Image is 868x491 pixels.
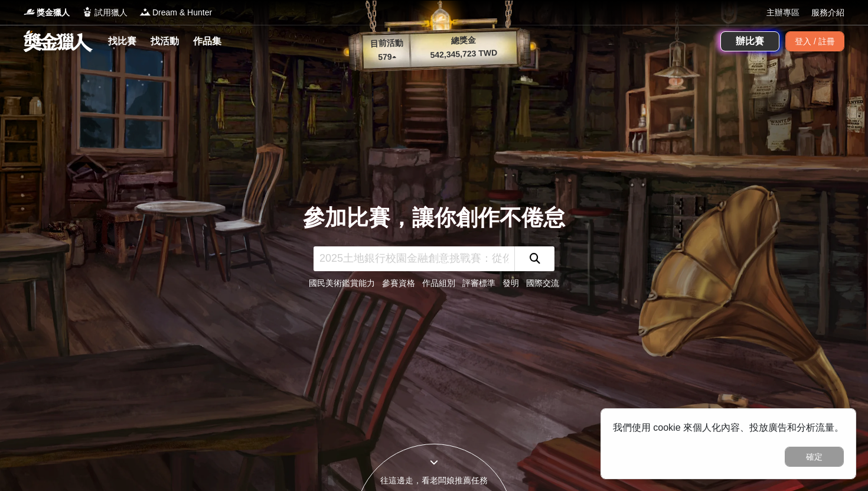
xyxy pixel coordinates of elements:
[363,50,411,64] p: 579 ▴
[811,6,844,19] a: 服務介紹
[24,6,35,18] img: Logo
[785,447,844,467] button: 確定
[355,474,513,487] div: 往這邊走，看老闆娘推薦任務
[363,37,410,51] p: 目前活動
[24,6,70,19] a: Logo獎金獵人
[720,31,779,51] a: 辦比賽
[766,6,800,19] a: 主辦專區
[94,6,128,19] span: 試用獵人
[526,278,559,288] a: 國際交流
[502,278,519,288] a: 發明
[303,201,565,235] div: 參加比賽，讓你創作不倦怠
[81,6,93,18] img: Logo
[146,33,184,50] a: 找活動
[139,6,212,19] a: LogoDream & Hunter
[422,278,455,288] a: 作品組別
[309,278,375,288] a: 國民美術鑑賞能力
[785,31,844,51] div: 登入 / 註冊
[613,422,844,433] span: 我們使用 cookie 來個人化內容、投放廣告和分析流量。
[314,246,514,271] input: 2025土地銀行校園金融創意挑戰賽：從你出發 開啟智慧金融新頁
[37,6,70,19] span: 獎金獵人
[139,6,151,18] img: Logo
[188,33,226,50] a: 作品集
[462,278,495,288] a: 評審標準
[103,33,141,50] a: 找比賽
[382,278,415,288] a: 參賽資格
[410,46,517,62] p: 542,345,723 TWD
[410,32,517,48] p: 總獎金
[152,6,212,19] span: Dream & Hunter
[81,6,128,19] a: Logo試用獵人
